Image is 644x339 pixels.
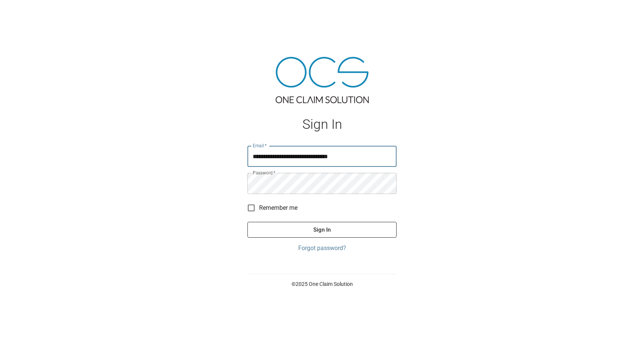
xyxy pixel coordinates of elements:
[253,169,275,176] label: Password
[253,142,267,149] label: Email
[247,117,397,132] h1: Sign In
[9,5,39,20] img: ocs-logo-white-transparent.png
[247,222,397,238] button: Sign In
[247,244,397,253] a: Forgot password?
[276,57,369,103] img: ocs-logo-tra.png
[259,203,298,212] span: Remember me
[247,280,397,288] p: © 2025 One Claim Solution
